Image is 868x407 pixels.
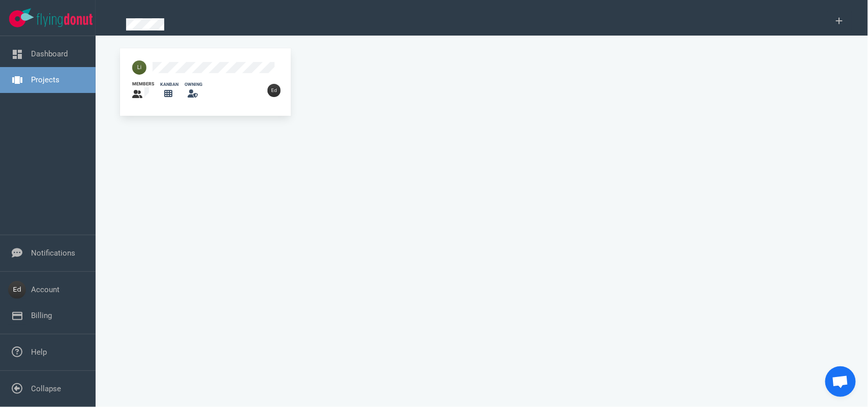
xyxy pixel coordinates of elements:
[37,13,93,27] img: Flying Donut text logo
[267,84,281,97] img: 26
[185,81,202,88] div: owning
[31,248,75,258] a: Notifications
[31,384,61,393] a: Collapse
[31,49,68,58] a: Dashboard
[31,348,47,357] a: Help
[132,81,154,87] div: members
[160,81,178,88] div: kanban
[31,285,59,294] a: Account
[132,81,154,101] a: members
[825,366,856,397] a: Aprire la chat
[31,75,59,84] a: Projects
[132,60,146,75] img: 40
[31,311,52,320] a: Billing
